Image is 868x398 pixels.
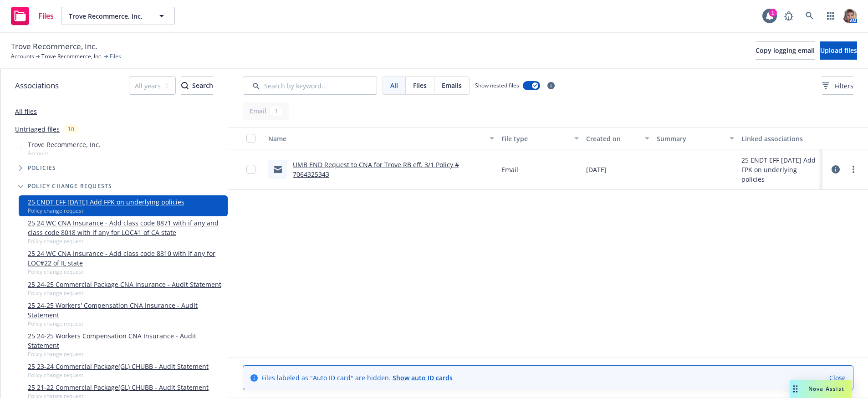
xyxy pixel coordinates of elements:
[820,46,857,55] span: Upload files
[15,107,37,116] a: All files
[822,7,840,25] a: Switch app
[246,134,255,143] input: Select all
[820,41,857,60] button: Upload files
[7,3,57,29] a: Files
[769,9,777,17] div: 1
[28,362,209,371] a: 25 23-24 Commercial Package(GL) CHUBB - Audit Statement
[28,268,224,276] span: Policy change request
[293,160,459,179] a: UMB END Request to CNA for Trove RB eff. 3/1 Policy # 7064325343
[657,134,724,143] div: Summary
[790,380,801,398] div: Drag to move
[15,80,59,92] span: Associations
[808,385,844,393] span: Nova Assist
[28,197,184,207] a: 25 ENDT EFF [DATE] Add FPK on underlying policies
[498,128,582,149] button: File type
[38,12,54,20] span: Files
[261,373,453,383] span: Files labeled as "Auto ID card" are hidden.
[28,289,221,297] span: Policy change request
[822,77,853,95] button: Filters
[822,81,853,91] span: Filters
[61,7,175,25] button: Trove Recommerce, Inc.
[15,124,60,134] a: Untriaged files
[28,331,224,350] a: 25 24-25 Workers Compensation CNA Insurance - Audit Statement
[69,11,148,21] span: Trove Recommerce, Inc.
[28,350,224,358] span: Policy change request
[475,82,519,89] span: Show nested files
[801,7,819,25] a: Search
[110,52,121,61] span: Files
[41,52,102,61] a: Trove Recommerce, Inc.
[181,77,213,95] button: SearchSearch
[181,77,213,94] div: Search
[741,134,819,143] div: Linked associations
[28,383,209,392] a: 25 21-22 Commercial Package(GL) CHUBB - Audit Statement
[246,165,255,174] input: Toggle Row Selected
[28,184,112,189] span: Policy change requests
[738,128,822,149] button: Linked associations
[442,81,462,90] span: Emails
[28,280,221,289] a: 25 24-25 Commercial Package CNA Insurance - Audit Statement
[501,134,569,143] div: File type
[28,140,101,149] span: Trove Recommerce, Inc.
[28,207,184,214] span: Policy change request
[28,301,224,320] a: 25 24-25 Workers' Compensation CNA Insurance - Audit Statement
[28,237,224,245] span: Policy change request
[11,41,97,52] span: Trove Recommerce, Inc.
[790,380,852,398] button: Nova Assist
[848,164,859,175] a: more
[28,320,224,327] span: Policy change request
[842,9,857,23] img: photo
[756,46,815,55] span: Copy logging email
[28,218,224,237] a: 25 24 WC CNA Insurance - Add class code 8871 with if any and class code 8018 with if any for LOC#...
[413,81,427,90] span: Files
[756,41,815,60] button: Copy logging email
[829,373,846,383] a: Close
[28,165,56,171] span: Policies
[741,155,819,184] div: 25 ENDT EFF [DATE] Add FPK on underlying policies
[390,81,398,90] span: All
[501,165,518,174] span: Email
[11,52,34,61] a: Accounts
[28,249,224,268] a: 25 24 WC CNA Insurance - Add class code 8810 with if any for LOC#22 of IL state
[181,82,189,89] svg: Search
[835,81,853,91] span: Filters
[653,128,738,149] button: Summary
[586,165,607,174] span: [DATE]
[265,128,498,149] button: Name
[63,124,79,134] div: 10
[243,77,377,95] input: Search by keyword...
[780,7,798,25] a: Report a Bug
[586,134,639,143] div: Created on
[28,371,209,379] span: Policy change request
[582,128,653,149] button: Created on
[28,149,101,157] span: Account
[268,134,484,143] div: Name
[393,373,453,382] a: Show auto ID cards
